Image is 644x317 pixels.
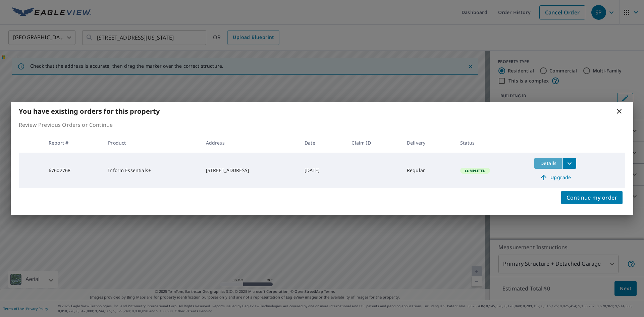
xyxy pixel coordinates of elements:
[201,133,299,153] th: Address
[538,160,558,166] span: Details
[19,107,160,116] b: You have existing orders for this property
[534,172,576,183] a: Upgrade
[346,133,401,153] th: Claim ID
[567,193,617,202] span: Continue my order
[103,153,200,188] td: Inform Essentials+
[461,168,489,173] span: Completed
[401,153,455,188] td: Regular
[455,133,529,153] th: Status
[103,133,200,153] th: Product
[561,191,623,204] button: Continue my order
[299,133,346,153] th: Date
[43,133,103,153] th: Report #
[19,121,625,129] p: Review Previous Orders or Continue
[562,158,576,169] button: filesDropdownBtn-67602768
[299,153,346,188] td: [DATE]
[401,133,455,153] th: Delivery
[206,167,294,174] div: [STREET_ADDRESS]
[534,158,562,169] button: detailsBtn-67602768
[43,153,103,188] td: 67602768
[538,173,572,181] span: Upgrade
